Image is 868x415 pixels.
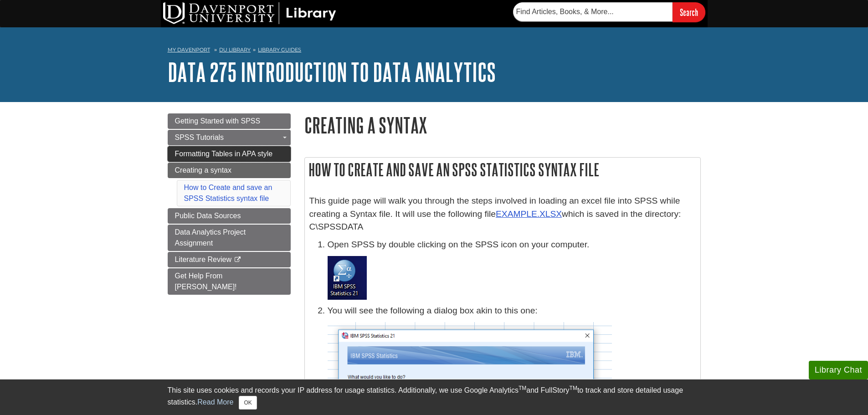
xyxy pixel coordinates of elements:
[168,46,210,54] a: My Davenport
[175,228,246,247] span: Data Analytics Project Assignment
[328,256,367,300] img: TNbN1ZaVzneu1-AfXZvsVgQYR-ozol2BVRmGNj2OYp_mktaU2pJrdpfLgkvaqNNNdnv86JY5f9vRKB6OS7-yUW7El55wW-BX9...
[168,208,291,224] a: Public Data Sources
[175,212,241,220] span: Public Data Sources
[168,268,291,295] a: Get Help From [PERSON_NAME]!
[496,209,562,219] a: EXAMPLE.XLSX
[513,2,673,21] input: Find Articles, Books, & More...
[168,58,496,86] a: DATA 275 Introduction to Data Analytics
[184,184,272,202] a: How to Create and save an SPSS Statistics syntax file
[168,385,701,410] div: This site uses cookies and records your IP address for usage statistics. Additionally, we use Goo...
[328,238,696,251] p: Open SPSS by double clicking on the SPSS icon on your computer.
[168,252,291,267] a: Literature Review
[305,158,700,182] h2: How to Create and save an SPSS Statistics syntax file
[328,304,696,318] p: You will see the following a dialog box akin to this one:
[175,272,237,291] span: Get Help From [PERSON_NAME]!
[309,195,696,234] p: This guide page will walk you through the steps involved in loading an excel file into SPSS while...
[239,396,257,410] button: Close
[175,133,224,141] span: SPSS Tutorials
[168,113,291,295] div: Guide Page Menu
[673,2,705,22] input: Search
[168,146,291,162] a: Formatting Tables in APA style
[168,225,291,251] a: Data Analytics Project Assignment
[168,163,291,178] a: Creating a syntax
[809,361,868,379] button: Library Chat
[175,150,273,158] span: Formatting Tables in APA style
[175,117,261,125] span: Getting Started with SPSS
[168,130,291,145] a: SPSS Tutorials
[163,2,336,24] img: DU Library
[197,398,233,406] a: Read More
[519,385,526,391] sup: TM
[168,44,701,58] nav: breadcrumb
[175,166,232,174] span: Creating a syntax
[233,257,241,263] i: This link opens in a new window
[570,385,577,391] sup: TM
[175,256,232,263] span: Literature Review
[304,113,701,137] h1: Creating a syntax
[219,46,251,53] a: DU Library
[258,46,301,53] a: Library Guides
[168,113,291,129] a: Getting Started with SPSS
[513,2,705,22] form: Searches DU Library's articles, books, and more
